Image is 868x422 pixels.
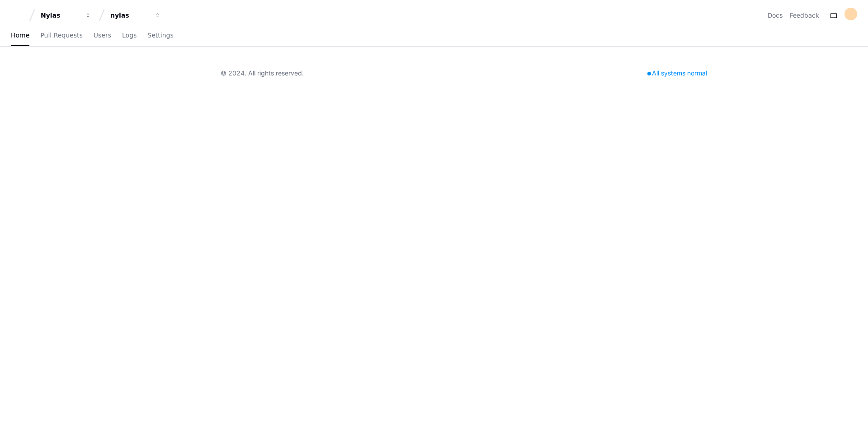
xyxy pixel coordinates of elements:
a: Logs [122,25,137,46]
a: Pull Requests [40,25,82,46]
button: nylas [107,7,165,23]
div: © 2024. All rights reserved. [221,69,304,78]
span: Users [94,33,111,38]
span: Logs [122,33,137,38]
span: Pull Requests [40,33,82,38]
a: Users [94,25,111,46]
span: Settings [147,33,173,38]
button: Feedback [790,11,819,20]
a: Docs [768,11,783,20]
div: Nylas [41,11,80,20]
div: All systems normal [642,67,712,80]
a: Home [11,25,29,46]
a: Settings [147,25,173,46]
div: nylas [110,11,149,20]
button: Nylas [37,7,95,23]
span: Home [11,33,29,38]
